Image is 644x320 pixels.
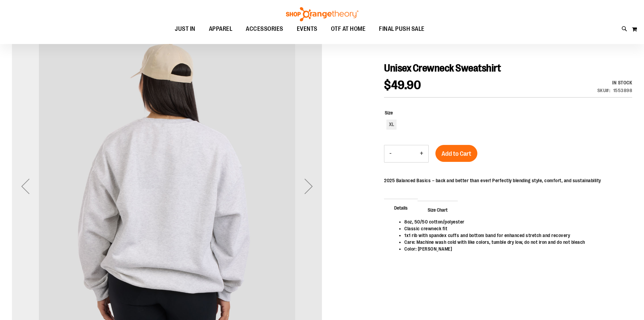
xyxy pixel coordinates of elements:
[384,62,501,74] span: Unisex Crewneck Sweatshirt
[404,232,625,239] li: 1x1 rib with spandex cuffs and bottom band for enhanced stretch and recovery​
[372,21,431,37] a: FINAL PUSH SALE
[384,145,397,162] button: Decrease product quantity
[324,21,373,37] a: OTF AT HOME
[386,120,397,130] div: XL
[613,87,633,94] div: 1553898
[331,21,366,37] span: OTF AT HOME
[246,21,283,37] span: ACCESSORIES
[239,21,290,37] a: ACCESSORIES
[384,78,421,92] span: $49.90
[597,88,611,93] strong: SKU
[384,199,418,216] span: Details
[435,145,477,162] button: Add to Cart
[415,145,428,162] button: Increase product quantity
[175,21,195,37] span: JUST IN
[285,7,359,21] img: Shop Orangetheory
[202,21,239,37] a: APPAREL
[385,110,393,115] span: Size
[404,218,625,225] li: 8oz, 50/50 cotton/polyester​
[418,201,458,218] span: Size Chart
[384,177,601,184] p: 2025 Balanced Basics – back and better than ever! Perfectly blending style, comfort, and sustaina...
[404,225,625,232] li: Classic crewneck fit​​
[397,146,415,162] input: Product quantity
[209,21,233,37] span: APPAREL
[597,79,633,86] div: In stock
[404,246,625,252] li: Color: [PERSON_NAME]
[404,239,625,246] li: Care: Machine wash cold with like colors, tumble dry low, do not iron and do not bleach
[379,21,425,37] span: FINAL PUSH SALE
[168,21,202,37] a: JUST IN
[597,79,633,86] div: Availability
[297,21,317,37] span: EVENTS
[290,21,324,37] a: EVENTS
[442,150,471,157] span: Add to Cart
